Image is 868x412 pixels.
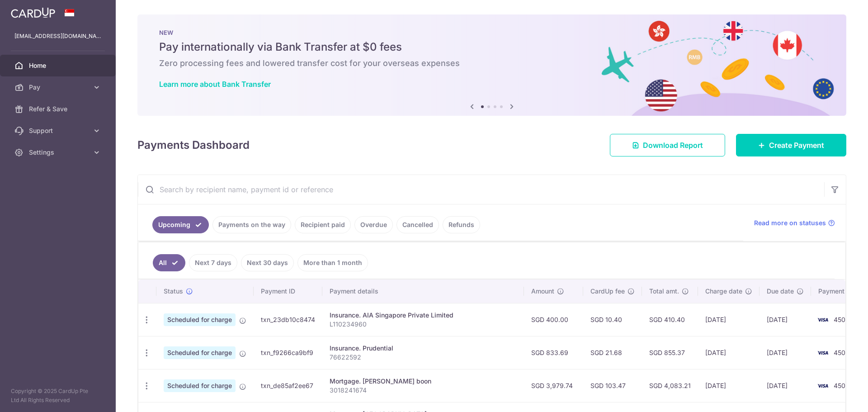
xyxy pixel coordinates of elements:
td: txn_de85af2ee67 [254,369,322,402]
td: [DATE] [759,369,811,402]
h6: Zero processing fees and lowered transfer cost for your overseas expenses [159,58,825,69]
span: Due date [767,287,794,296]
span: Read more on statuses [754,218,826,227]
span: Download Report [643,140,703,151]
a: Next 30 days [241,254,294,271]
img: Bank Card [814,347,832,358]
img: Bank Card [814,314,832,325]
td: SGD 855.37 [642,336,698,369]
h5: Pay internationally via Bank Transfer at $0 fees [159,40,825,54]
span: Amount [531,287,554,296]
h4: Payments Dashboard [137,137,250,153]
a: Upcoming [152,216,209,233]
span: Pay [29,83,89,92]
input: Search by recipient name, payment id or reference [138,175,824,204]
span: Scheduled for charge [164,379,236,392]
a: Create Payment [736,134,846,156]
span: Scheduled for charge [164,346,236,359]
td: SGD 4,083.21 [642,369,698,402]
a: Refunds [443,216,480,233]
a: More than 1 month [297,254,368,271]
span: Home [29,61,89,70]
img: CardUp [11,7,55,18]
a: Payments on the way [212,216,291,233]
p: 76622592 [330,353,517,362]
td: [DATE] [759,303,811,336]
img: Bank transfer banner [137,14,846,116]
a: Download Report [610,134,725,156]
span: Create Payment [769,140,824,151]
span: Charge date [705,287,742,296]
span: Total amt. [649,287,679,296]
span: 4508 [834,382,849,389]
span: Scheduled for charge [164,313,236,326]
td: SGD 10.40 [583,303,642,336]
span: Status [164,287,183,296]
p: L110234960 [330,320,517,329]
a: Overdue [354,216,393,233]
td: [DATE] [698,303,759,336]
td: [DATE] [759,336,811,369]
p: [EMAIL_ADDRESS][DOMAIN_NAME] [14,32,101,41]
td: txn_f9266ca9bf9 [254,336,322,369]
td: SGD 410.40 [642,303,698,336]
a: Read more on statuses [754,218,835,227]
span: CardUp fee [590,287,625,296]
a: Recipient paid [295,216,351,233]
td: [DATE] [698,336,759,369]
img: Bank Card [814,380,832,391]
span: 4508 [834,349,849,356]
span: Refer & Save [29,104,89,114]
a: Learn more about Bank Transfer [159,80,271,89]
td: SGD 3,979.74 [524,369,583,402]
span: Support [29,126,89,135]
span: Settings [29,148,89,157]
td: txn_23db10c8474 [254,303,322,336]
a: All [153,254,185,271]
a: Next 7 days [189,254,237,271]
th: Payment ID [254,279,322,303]
td: [DATE] [698,369,759,402]
span: 4508 [834,316,849,323]
td: SGD 21.68 [583,336,642,369]
p: 3018241674 [330,386,517,395]
th: Payment details [322,279,524,303]
p: NEW [159,29,825,36]
div: Insurance. Prudential [330,344,517,353]
td: SGD 103.47 [583,369,642,402]
a: Cancelled [396,216,439,233]
div: Mortgage. [PERSON_NAME] boon [330,377,517,386]
div: Insurance. AIA Singapore Private Limited [330,311,517,320]
td: SGD 833.69 [524,336,583,369]
td: SGD 400.00 [524,303,583,336]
